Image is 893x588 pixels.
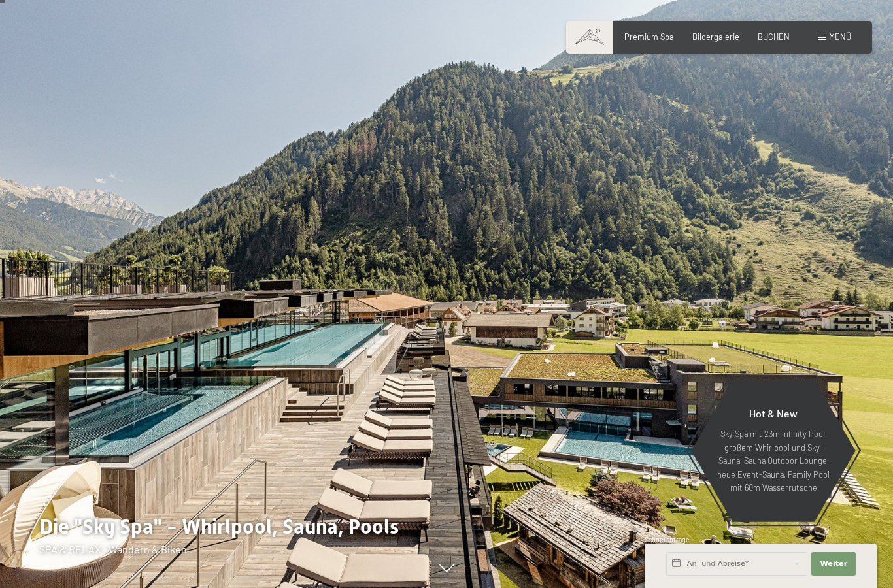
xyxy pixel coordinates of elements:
a: BUCHEN [758,31,790,42]
span: Hot & New [749,407,798,419]
button: Weiter [811,552,856,576]
span: Menü [829,31,851,42]
a: Premium Spa [624,31,674,42]
span: Weiter [820,559,847,569]
span: Schnellanfrage [645,536,690,544]
a: Hot & New Sky Spa mit 23m Infinity Pool, großem Whirlpool und Sky-Sauna, Sauna Outdoor Lounge, ne... [690,379,856,523]
p: Sky Spa mit 23m Infinity Pool, großem Whirlpool und Sky-Sauna, Sauna Outdoor Lounge, neue Event-S... [716,427,830,494]
a: Bildergalerie [692,31,739,42]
